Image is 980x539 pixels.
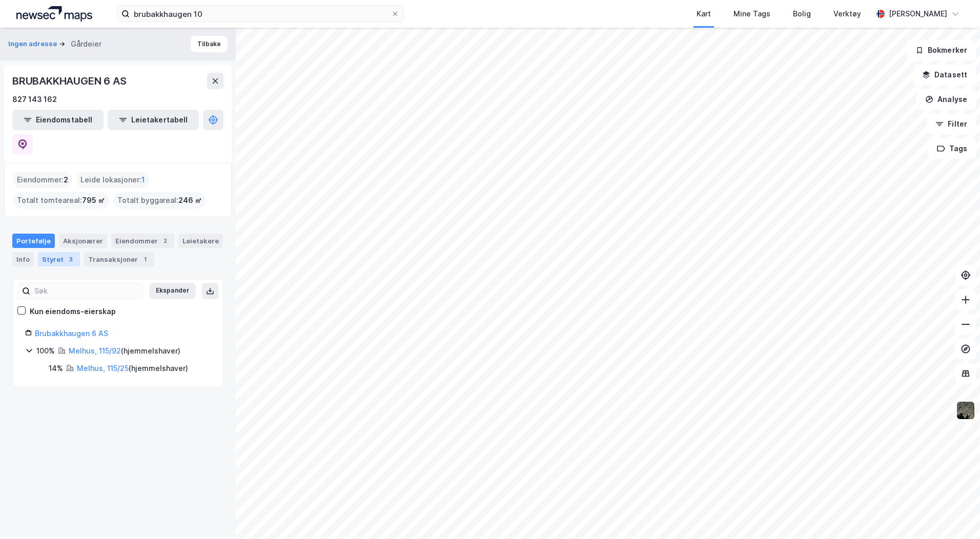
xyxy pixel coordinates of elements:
div: 100% [36,345,55,357]
input: Søk [30,283,142,299]
div: Gårdeier [71,38,101,50]
div: Aksjonærer [59,234,107,248]
button: Filter [927,114,976,134]
button: Bokmerker [907,40,976,60]
div: Leietakere [178,234,223,248]
div: 827 143 162 [12,93,57,106]
div: 3 [66,254,76,264]
div: [PERSON_NAME] [889,8,947,20]
div: Bolig [793,8,811,20]
div: 1 [140,254,150,264]
a: Melhus, 115/92 [69,346,121,355]
div: Info [12,252,34,266]
span: 1 [141,174,145,186]
div: Portefølje [12,234,55,248]
button: Datasett [913,65,976,85]
div: Totalt tomteareal : [13,192,109,209]
span: 246 ㎡ [178,194,202,206]
span: 795 ㎡ [82,194,105,206]
div: BRUBAKKHAUGEN 6 AS [12,73,128,89]
div: ( hjemmelshaver ) [69,345,180,357]
button: Ekspander [149,283,196,299]
div: Totalt byggareal : [113,192,206,209]
div: Kart [697,8,711,20]
div: Kun eiendoms-eierskap [30,305,116,318]
span: 2 [64,174,68,186]
div: Eiendommer : [13,172,72,188]
button: Eiendomstabell [12,110,104,130]
img: 9k= [956,401,975,420]
button: Tilbake [191,36,228,52]
a: Brubakkhaugen 6 AS [35,329,108,338]
iframe: Chat Widget [929,490,980,539]
img: logo.a4113a55bc3d86da70a041830d287a7e.svg [16,6,92,22]
button: Leietakertabell [108,110,199,130]
button: Tags [928,138,976,159]
button: Analyse [916,89,976,110]
div: Styret [38,252,80,266]
div: Eiendommer [111,234,174,248]
div: Verktøy [833,8,861,20]
div: ( hjemmelshaver ) [77,362,188,375]
button: Ingen adresse [8,39,59,49]
input: Søk på adresse, matrikkel, gårdeiere, leietakere eller personer [130,6,391,22]
div: Transaksjoner [84,252,154,266]
div: Leide lokasjoner : [76,172,149,188]
div: 2 [160,236,170,246]
div: Kontrollprogram for chat [929,490,980,539]
div: Mine Tags [733,8,770,20]
div: 14% [49,362,63,375]
a: Melhus, 115/25 [77,364,129,372]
